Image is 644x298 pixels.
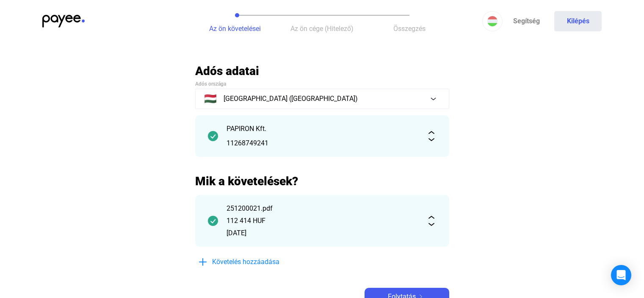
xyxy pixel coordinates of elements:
div: PAPIRON Kft. [227,124,418,134]
img: plus-blue [198,257,208,267]
img: checkmark-darker-green-circle [208,216,218,226]
div: 251200021.pdf [227,203,418,214]
button: plus-blueKövetelés hozzáadása [195,253,322,271]
span: [GEOGRAPHIC_DATA] ([GEOGRAPHIC_DATA]) [224,94,358,104]
span: Összegzés [393,25,426,33]
img: expand [426,131,437,141]
h2: Mik a követelések? [195,174,449,189]
span: Követelés hozzáadása [212,257,279,267]
div: [DATE] [227,228,418,238]
span: Az ön cége (Hitelező) [290,25,354,33]
h2: Adós adatai [195,64,449,78]
div: Open Intercom Messenger [611,265,631,285]
img: checkmark-darker-green-circle [208,131,218,141]
div: 11268749241 [227,138,418,148]
img: HU [487,16,498,26]
button: Kilépés [554,11,602,31]
img: expand [426,216,437,226]
span: Adós országa [195,81,226,87]
span: 🇭🇺 [204,94,217,104]
span: Az ön követelései [209,25,261,33]
button: HU [482,11,503,31]
div: 112 414 HUF [227,216,418,226]
img: payee-logo [42,15,85,28]
a: Segítség [503,11,550,31]
button: 🇭🇺[GEOGRAPHIC_DATA] ([GEOGRAPHIC_DATA]) [195,89,449,109]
